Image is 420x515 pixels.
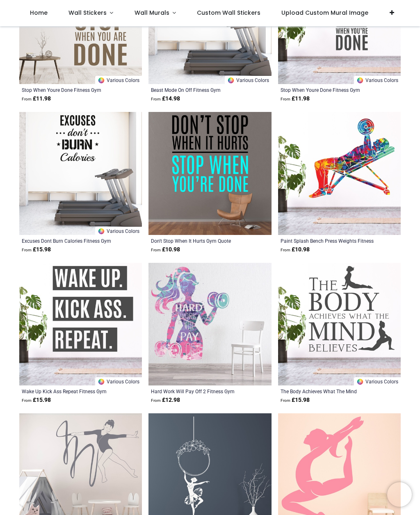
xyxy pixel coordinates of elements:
[30,9,48,17] span: Home
[22,388,116,394] a: Wake Up Kick Ass Repeat Fitness Gym
[227,77,235,84] img: Color Wheel
[197,9,260,17] span: Custom Wall Stickers
[278,112,401,235] img: Paint Splash Bench Press Weights Fitness Gym Wall Sticker
[278,263,401,385] img: The Body Achieves What The Mind Believes Gymnastics Quote Wall Sticker
[95,377,142,385] a: Various Colors
[22,396,51,404] strong: £ 15.98
[98,228,105,235] img: Color Wheel
[281,237,375,244] a: Paint Splash Bench Press Weights Fitness Gym
[151,248,161,252] span: From
[95,227,142,235] a: Various Colors
[281,398,290,403] span: From
[225,76,272,84] a: Various Colors
[98,378,105,385] img: Color Wheel
[151,97,161,101] span: From
[387,482,412,507] iframe: Brevo live chat
[19,112,142,235] img: Excuses Dont Burn Calories Fitness Gym Wall Sticker
[356,378,364,385] img: Color Wheel
[22,248,32,252] span: From
[151,246,180,254] strong: £ 10.98
[22,246,51,254] strong: £ 15.98
[22,398,32,403] span: From
[151,388,245,394] a: Hard Work Will Pay Off 2 Fitness Gym
[281,246,310,254] strong: £ 10.98
[281,396,310,404] strong: £ 15.98
[135,9,169,17] span: Wall Murals
[22,97,32,101] span: From
[148,263,271,385] img: Hard Work Will Pay Off 2 Fitness Gym Wall Sticker
[281,95,310,103] strong: £ 11.98
[281,248,290,252] span: From
[151,396,180,404] strong: £ 12.98
[151,237,245,244] a: Don't Stop When It Hurts Gym Quote
[354,377,401,385] a: Various Colors
[98,77,105,84] img: Color Wheel
[151,87,245,93] a: Beast Mode On Off Fitness Gym
[148,112,271,235] img: Don't Stop When It Hurts Gym Quote Wall Sticker
[22,87,116,93] a: Stop When Youre Done Fitness Gym Sports Quote
[281,97,290,101] span: From
[151,398,161,403] span: From
[281,87,375,93] a: Stop When Youre Done Fitness Gym
[22,237,116,244] a: Excuses Dont Burn Calories Fitness Gym
[68,9,107,17] span: Wall Stickers
[22,95,51,103] strong: £ 11.98
[281,388,375,394] a: The Body Achieves What The Mind Believes Gymnastics Quote
[19,263,142,385] img: Wake Up Kick Ass Repeat Fitness Gym Wall Sticker
[95,76,142,84] a: Various Colors
[151,95,180,103] strong: £ 14.98
[354,76,401,84] a: Various Colors
[281,9,368,17] span: Upload Custom Mural Image
[356,77,364,84] img: Color Wheel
